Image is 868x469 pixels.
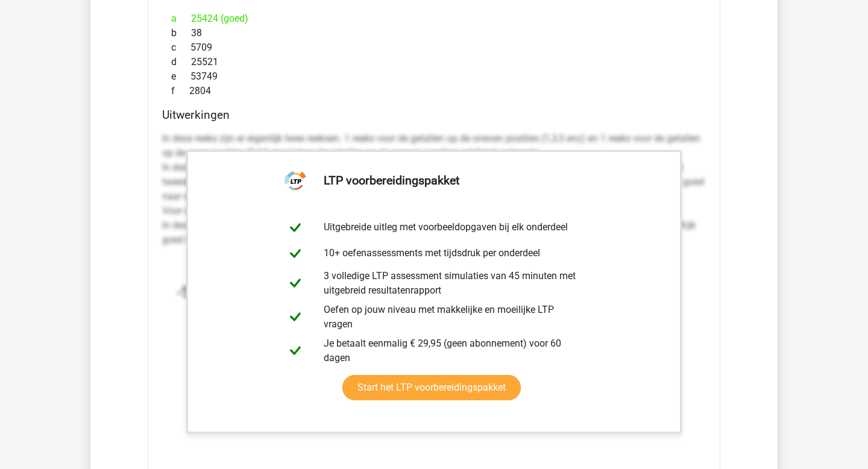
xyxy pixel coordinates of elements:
div: 2804 [162,84,706,98]
span: e [171,69,190,84]
div: 38 [162,26,706,40]
p: In deze reeks zijn er eigenlijk twee reeksen. 1 reeks voor de getallen op de oneven posities (1,3... [162,131,706,247]
span: c [171,40,190,55]
div: 25521 [162,55,706,69]
span: a [171,11,191,26]
div: 25424 (goed) [162,11,706,26]
span: d [171,55,191,69]
h4: Uitwerkingen [162,108,706,122]
span: f [171,84,189,98]
span: b [171,26,191,40]
div: 5709 [162,40,706,55]
div: 53749 [162,69,706,84]
a: Start het LTP voorbereidingspakket [342,375,521,400]
tspan: -5 [176,283,190,301]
